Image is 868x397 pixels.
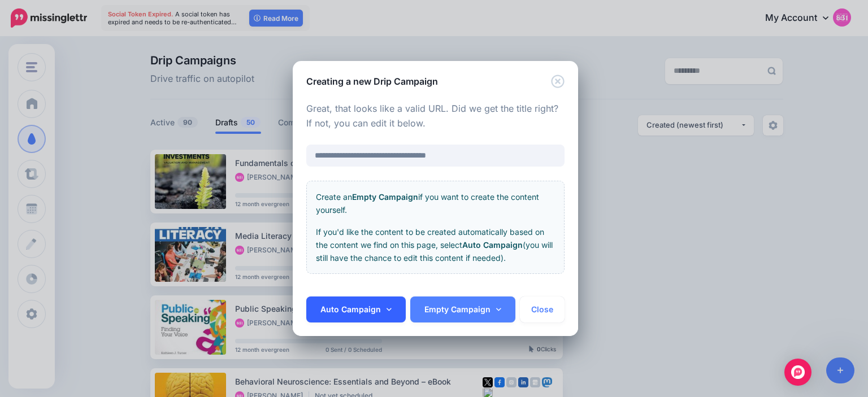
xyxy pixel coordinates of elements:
[352,192,418,202] b: Empty Campaign
[306,75,438,88] h5: Creating a new Drip Campaign
[462,240,523,250] b: Auto Campaign
[551,75,565,89] button: Close
[306,296,406,322] a: Auto Campaign
[410,296,515,322] a: Empty Campaign
[520,296,565,322] button: Close
[784,359,811,386] div: Open Intercom Messenger
[306,102,565,131] p: Great, that looks like a valid URL. Did we get the title right? If not, you can edit it below.
[316,190,555,216] p: Create an if you want to create the content yourself.
[316,225,555,264] p: If you'd like the content to be created automatically based on the content we find on this page, ...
